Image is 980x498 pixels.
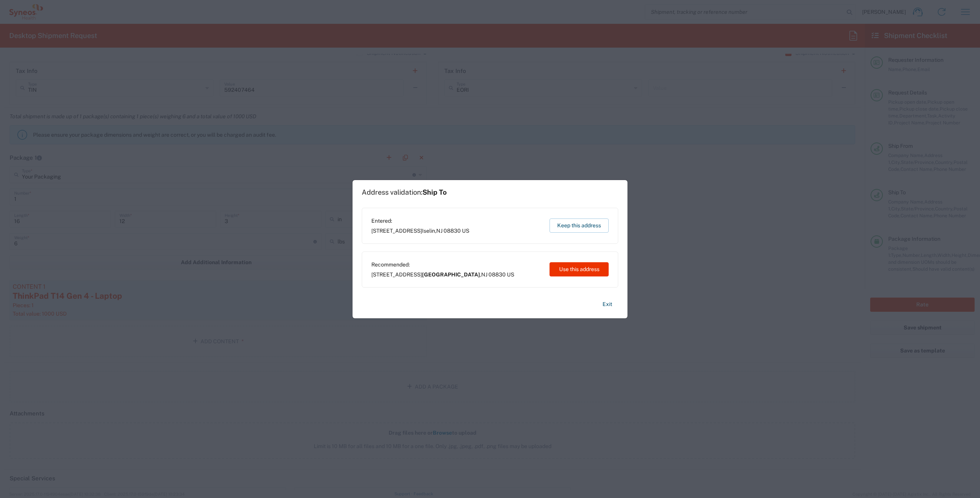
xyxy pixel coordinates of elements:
[371,217,469,224] span: Entered:
[550,262,609,276] button: Use this address
[550,218,609,233] button: Keep this address
[462,228,469,234] span: US
[436,228,442,234] span: NJ
[596,298,618,311] button: Exit
[371,261,514,268] span: Recommended:
[362,188,447,197] h1: Address validation:
[422,228,435,234] span: Iselin
[507,271,514,278] span: US
[481,271,487,278] span: NJ
[444,228,461,234] span: 08830
[422,271,480,278] span: [GEOGRAPHIC_DATA]
[371,271,514,278] span: [STREET_ADDRESS] ,
[488,271,506,278] span: 08830
[371,227,469,234] span: [STREET_ADDRESS] ,
[422,188,447,196] span: Ship To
